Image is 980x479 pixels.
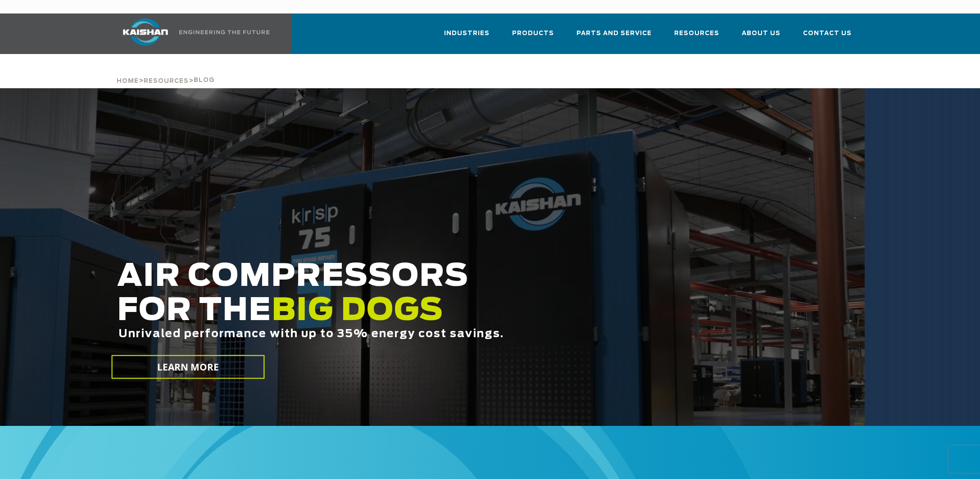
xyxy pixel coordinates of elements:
span: Home [117,78,139,84]
img: kaishan logo [112,18,179,45]
img: Engineering the future [179,30,269,34]
span: LEARN MORE [157,361,219,374]
a: Home [117,77,139,85]
a: Kaishan USA [112,14,271,54]
span: Products [512,28,554,39]
span: Parts and Service [576,28,652,39]
a: About Us [742,22,780,52]
a: LEARN MORE [112,355,265,379]
div: > > [117,54,215,88]
a: Parts and Service [576,22,652,52]
a: Resources [144,77,189,85]
a: Resources [674,22,719,52]
h2: AIR COMPRESSORS FOR THE [117,260,737,368]
span: BIG DOGS [272,296,444,326]
span: Industries [444,28,490,39]
a: Industries [444,22,490,52]
a: Contact Us [803,22,852,52]
a: Products [512,22,554,52]
span: Unrivaled performance with up to 35% energy cost savings. [118,329,504,339]
span: Resources [144,78,189,84]
span: Contact Us [803,28,852,39]
span: Resources [674,28,719,39]
span: Blog [194,77,215,83]
span: About Us [742,28,780,39]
